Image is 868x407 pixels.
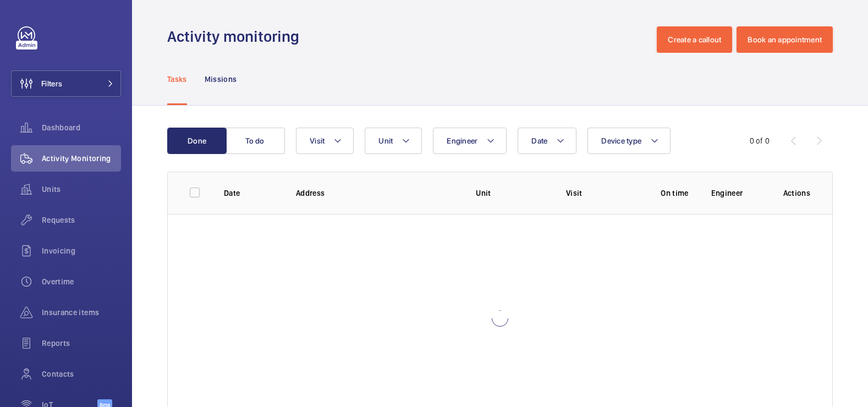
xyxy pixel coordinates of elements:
span: Requests [42,215,121,226]
p: Unit [476,188,548,199]
p: On time [656,188,694,199]
span: Date [531,136,547,145]
span: Units [42,184,121,195]
span: Contacts [42,369,121,380]
p: Missions [205,74,237,85]
button: Engineer [433,128,507,154]
span: Dashboard [42,122,121,133]
span: Insurance items [42,307,121,318]
span: Filters [41,78,62,89]
button: Visit [296,128,354,154]
p: Visit [566,188,639,199]
p: Date [224,188,278,199]
p: Tasks [167,74,187,85]
span: Reports [42,338,121,349]
button: Date [518,128,576,154]
button: Book an appointment [737,26,833,53]
p: Engineer [711,188,766,199]
span: Unit [378,136,393,145]
p: Actions [783,188,810,199]
button: Device type [587,128,671,154]
button: Create a callout [657,26,732,53]
div: 0 of 0 [750,135,770,146]
button: Unit [365,128,422,154]
span: Activity Monitoring [42,153,121,164]
p: Address [296,188,458,199]
span: Overtime [42,276,121,287]
h1: Activity monitoring [167,26,306,47]
span: Visit [310,136,325,145]
span: Device type [601,136,641,145]
span: Engineer [447,136,477,145]
span: Invoicing [42,245,121,256]
button: To do [226,128,285,154]
button: Filters [11,70,121,97]
button: Done [167,128,227,154]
